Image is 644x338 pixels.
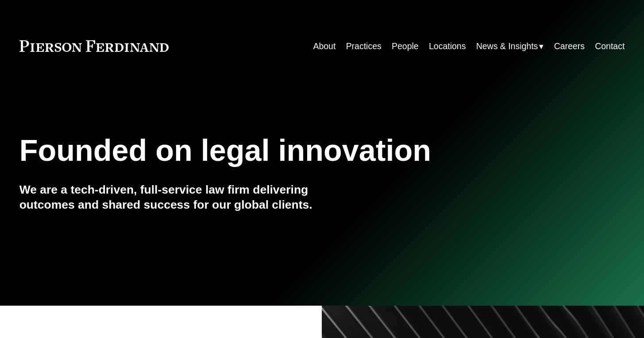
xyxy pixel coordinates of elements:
[19,183,322,212] h4: We are a tech-driven, full-service law firm delivering outcomes and shared success for our global...
[476,39,538,54] span: News & Insights
[392,38,419,55] a: People
[313,38,335,55] a: About
[554,38,585,55] a: Careers
[346,38,382,55] a: Practices
[19,133,524,167] h1: Founded on legal innovation
[476,38,544,55] a: folder dropdown
[429,38,466,55] a: Locations
[595,38,625,55] a: Contact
